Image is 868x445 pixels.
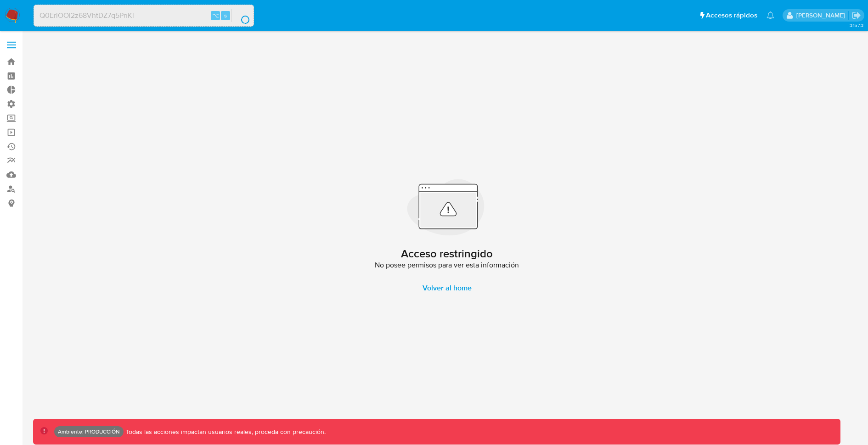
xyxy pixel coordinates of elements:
h2: Acceso restringido [401,247,493,261]
p: david.garay@mercadolibre.com.co [796,11,848,20]
p: Ambiente: PRODUCCIÓN [58,430,120,434]
a: Notificaciones [767,11,774,19]
p: Todas las acciones impactan usuarios reales, proceda con precaución. [124,428,326,436]
span: No posee permisos para ver esta información [375,261,519,270]
button: search-icon [231,9,250,22]
span: ⌥ [212,11,219,20]
span: s [224,11,227,20]
a: Salir [851,11,861,20]
span: Volver al home [423,277,472,299]
a: Volver al home [411,277,483,299]
input: Buscar usuario o caso... [34,10,254,22]
span: Accesos rápidos [706,11,757,20]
